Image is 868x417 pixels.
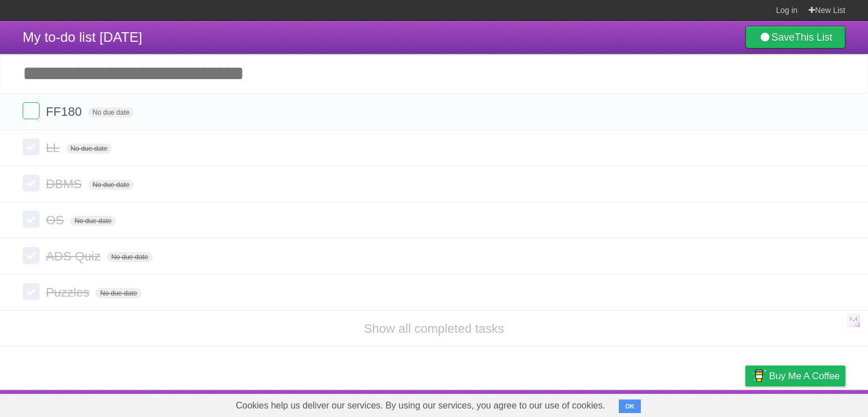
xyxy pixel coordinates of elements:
[96,288,141,298] span: No due date
[632,393,678,414] a: Developers
[23,138,40,155] label: Done
[23,175,40,192] label: Done
[795,32,832,43] b: This List
[692,393,717,414] a: Terms
[23,247,40,264] label: Done
[23,102,40,119] label: Done
[70,216,116,226] span: No due date
[66,144,112,154] span: No due date
[46,213,67,227] span: OS
[88,180,134,190] span: No due date
[23,29,142,45] span: My to-do list [DATE]
[619,399,641,413] button: OK
[224,394,617,417] span: Cookies help us deliver our services. By using our services, you agree to our use of cookies.
[23,211,40,228] label: Done
[751,366,766,385] img: Buy me a coffee
[774,393,845,414] a: Suggest a feature
[46,285,92,299] span: Puzzles
[107,252,153,262] span: No due date
[595,393,619,414] a: About
[745,26,845,49] a: SaveThis List
[46,177,85,191] span: DBMS
[88,107,134,118] span: No due date
[46,141,62,155] span: LL
[364,322,504,336] a: Show all completed tasks
[745,366,845,386] a: Buy me a coffee
[23,283,40,300] label: Done
[731,393,760,414] a: Privacy
[769,366,840,386] span: Buy me a coffee
[46,105,85,119] span: FF180
[46,249,103,263] span: ADS Quiz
